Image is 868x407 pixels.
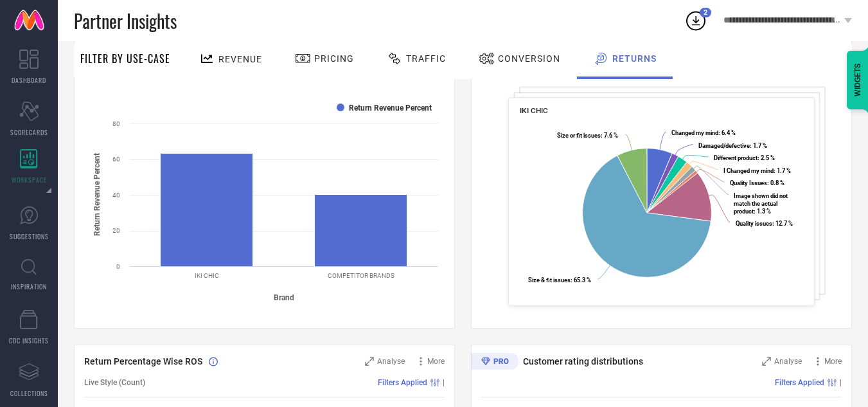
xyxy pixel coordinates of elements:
text: : 1.7 % [698,142,767,149]
span: | [443,378,445,387]
span: INSPIRATION [11,282,47,291]
span: More [824,357,842,366]
tspan: Quality Issues [730,179,767,186]
tspan: I Changed my mind [723,167,774,174]
span: SCORECARDS [10,127,48,137]
tspan: Damaged/defective [698,142,750,149]
span: Partner Insights [74,8,177,34]
span: Returns [612,53,657,64]
span: WORKSPACE [12,175,47,185]
text: : 6.4 % [671,129,736,136]
span: IKI CHIC [520,106,548,115]
span: CDC INSIGHTS [9,336,49,345]
span: Pricing [314,53,354,64]
tspan: Image shown did not match the actual product [734,192,788,215]
tspan: Size & fit issues [528,276,571,284]
div: Open download list [684,9,707,32]
span: Conversion [498,53,560,64]
tspan: Return Revenue Percent [93,153,102,236]
span: Filter By Use-Case [80,51,170,66]
tspan: Different product [714,154,757,161]
text: : 1.3 % [734,192,788,215]
text: : 2.5 % [714,154,775,161]
text: 20 [112,227,120,234]
text: 0 [116,263,120,270]
span: 2 [704,8,707,17]
svg: Zoom [762,357,771,366]
span: COLLECTIONS [10,388,48,398]
span: Customer rating distributions [523,356,643,366]
text: Return Revenue Percent [349,104,432,113]
span: SUGGESTIONS [10,231,49,241]
span: More [427,357,445,366]
div: Premium [471,353,518,372]
span: DASHBOARD [12,75,46,85]
span: Revenue [218,54,262,64]
tspan: Quality issues [736,220,772,227]
text: : 1.7 % [723,167,791,174]
tspan: Changed my mind [671,129,718,136]
tspan: Size or fit issues [557,132,601,139]
span: Filters Applied [378,378,427,387]
span: Analyse [377,357,405,366]
span: Live Style (Count) [84,378,145,387]
span: Return Percentage Wise ROS [84,356,202,366]
span: Filters Applied [775,378,824,387]
text: : 0.8 % [730,179,784,186]
text: : 12.7 % [736,220,793,227]
text: 40 [112,192,120,199]
text: : 65.3 % [528,276,591,284]
span: Analyse [774,357,802,366]
span: Traffic [406,53,446,64]
text: : 7.6 % [557,132,618,139]
tspan: Brand [274,293,294,302]
text: 80 [112,120,120,127]
text: 60 [112,156,120,163]
span: | [840,378,842,387]
svg: Zoom [365,357,374,366]
text: COMPETITOR BRANDS [328,272,394,279]
text: IKI CHIC [195,272,219,279]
